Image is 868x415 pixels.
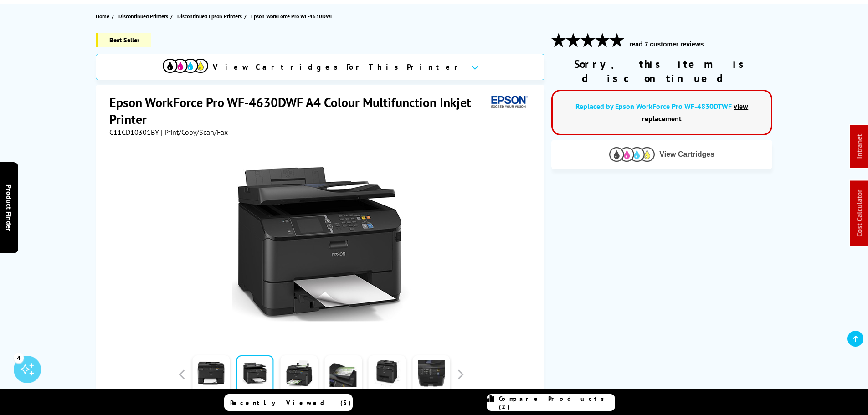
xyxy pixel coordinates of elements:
div: Sorry, this item is discontinued [551,57,772,85]
a: Compare Products (2) [487,394,615,411]
a: Discontinued Epson Printers [177,11,244,21]
span: | Print/Copy/Scan/Fax [161,128,228,137]
span: C11CD10301BY [109,128,159,137]
span: Recently Viewed (5) [230,399,351,407]
div: 4 [14,353,24,363]
a: Recently Viewed (5) [224,394,353,411]
img: Cartridges [609,147,655,161]
span: Epson WorkForce Pro WF-4630DWF [251,11,333,21]
a: Intranet [855,134,864,159]
span: Compare Products (2) [499,395,615,411]
img: Epson [488,94,529,111]
span: View Cartridges For This Printer [213,62,463,72]
button: read 7 customer reviews [627,40,706,48]
a: Discontinued Printers [118,11,170,21]
span: View Cartridges [659,150,714,159]
a: Epson WorkForce Pro WF-4630DWF [251,11,335,21]
a: Cost Calculator [855,190,864,237]
span: Best Seller [96,33,151,47]
span: Product Finder [5,184,14,231]
span: Home [96,11,109,21]
img: Thumbnail [232,155,411,333]
h1: Epson WorkForce Pro WF-4630DWF A4 Colour Multifunction Inkjet Printer [109,94,488,128]
span: Discontinued Epson Printers [177,11,242,21]
a: Replaced by Epson WorkForce Pro WF-4830DTWF [575,102,732,111]
a: Home [96,11,112,21]
span: Discontinued Printers [118,11,168,21]
img: View Cartridges [163,59,208,73]
button: View Cartridges [558,147,765,162]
